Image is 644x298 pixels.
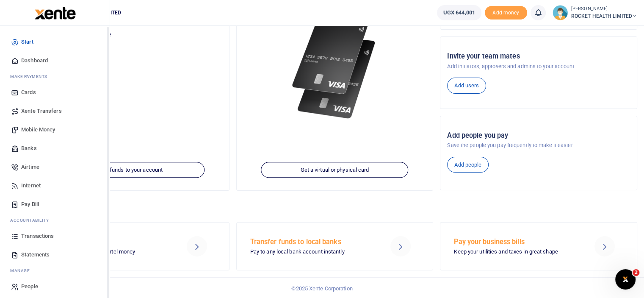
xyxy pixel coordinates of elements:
p: Keep your utilities and taxes in great shape [454,248,579,256]
a: Add users [447,78,486,94]
span: Transactions [21,232,54,240]
a: Airtime [7,158,103,176]
span: Banks [21,144,37,153]
li: M [7,264,103,277]
a: Banks [7,139,103,158]
a: Add money [485,9,527,15]
h5: Transfer funds to local banks [250,238,376,246]
a: Transfer funds to local banks Pay to any local bank account instantly [236,222,434,270]
p: Add initiators, approvers and admins to your account [447,62,630,71]
img: xente-_physical_cards.png [289,8,381,125]
a: Add people [447,157,489,173]
h5: Pay your business bills [454,238,579,246]
small: [PERSON_NAME] [571,6,637,13]
a: UGX 644,001 [437,5,481,20]
li: Wallet ballance [434,5,485,20]
img: profile-user [553,5,568,20]
span: Add money [485,6,527,20]
a: Add funds to your account [57,162,205,178]
span: countability [17,217,49,223]
span: Cards [21,88,36,97]
h4: Make a transaction [32,202,637,211]
a: Internet [7,176,103,195]
span: Airtime [21,163,39,171]
a: profile-user [PERSON_NAME] ROCKET HEALTH LIMITED [553,5,637,20]
li: Ac [7,214,103,227]
p: Save the people you pay frequently to make it easier [447,141,630,150]
span: UGX 644,001 [443,8,475,17]
a: Xente Transfers [7,102,103,120]
a: Send Mobile Money MTN mobile money and Airtel money [32,222,229,270]
a: Dashboard [7,51,103,70]
span: 2 [633,269,639,276]
a: Start [7,33,103,51]
span: Mobile Money [21,125,55,134]
h5: Invite your team mates [447,52,630,61]
h5: UGX 644,001 [39,41,222,50]
a: People [7,277,103,296]
span: ROCKET HEALTH LIMITED [571,12,637,20]
h5: Add people you pay [447,131,630,140]
span: ake Payments [14,73,47,80]
a: Transactions [7,227,103,245]
span: Dashboard [21,56,48,65]
a: Pay your business bills Keep your utilities and taxes in great shape [440,222,637,270]
a: logo-small logo-large logo-large [34,9,76,16]
p: Pay to any local bank account instantly [250,248,376,256]
span: People [21,282,38,291]
a: Mobile Money [7,120,103,139]
p: Your current account balance [39,31,222,39]
li: M [7,70,103,83]
span: Pay Bill [21,200,39,209]
a: Cards [7,83,103,102]
li: Toup your wallet [485,6,527,20]
a: Statements [7,245,103,264]
img: logo-large [35,7,76,19]
a: Pay Bill [7,195,103,214]
a: Get a virtual or physical card [261,162,409,178]
span: anage [14,267,30,274]
span: Xente Transfers [21,107,62,115]
span: Start [21,38,33,46]
span: Internet [21,181,41,190]
iframe: Intercom live chat [615,269,636,290]
span: Statements [21,251,50,259]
